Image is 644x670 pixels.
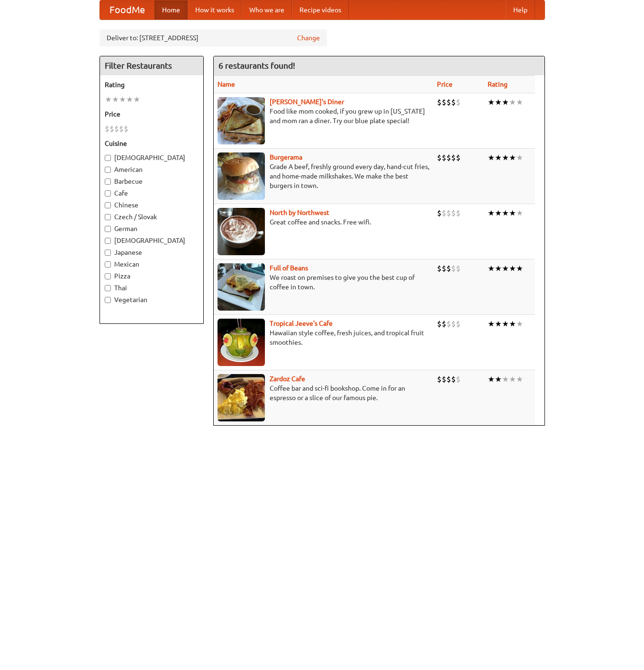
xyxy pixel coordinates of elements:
[270,209,329,216] a: North by Northwest
[105,261,111,268] input: Mexican
[442,263,446,274] li: $
[270,320,333,327] a: Tropical Jeeve's Cafe
[495,152,502,163] li: ★
[488,319,495,329] li: ★
[105,200,199,210] label: Chinese
[509,152,516,163] li: ★
[446,263,451,274] li: $
[270,264,308,272] b: Full of Beans
[502,208,509,218] li: ★
[218,208,265,255] img: north.jpg
[105,259,199,269] label: Mexican
[502,152,509,163] li: ★
[488,208,495,218] li: ★
[488,80,508,88] a: Rating
[516,374,523,384] li: ★
[437,263,442,274] li: $
[114,124,119,134] li: $
[105,273,111,279] input: Pizza
[218,263,265,311] img: beans.jpg
[218,80,235,88] a: Name
[502,97,509,107] li: ★
[488,374,495,384] li: ★
[270,375,305,383] b: Zardoz Cafe
[105,179,111,185] input: Barbecue
[488,263,495,274] li: ★
[451,263,456,274] li: $
[495,319,502,329] li: ★
[495,263,502,274] li: ★
[105,248,199,257] label: Japanese
[446,374,451,384] li: $
[105,250,111,256] input: Japanese
[105,283,199,293] label: Thai
[218,97,265,144] img: sallys.jpg
[509,374,516,384] li: ★
[105,94,112,105] li: ★
[516,319,523,329] li: ★
[105,238,111,244] input: [DEMOGRAPHIC_DATA]
[105,297,111,303] input: Vegetarian
[119,94,126,105] li: ★
[218,374,265,421] img: zardoz.jpg
[502,374,509,384] li: ★
[451,152,456,163] li: $
[218,217,429,227] p: Great coffee and snacks. Free wifi.
[456,374,461,384] li: $
[442,208,446,218] li: $
[105,165,199,174] label: American
[105,109,199,119] h5: Price
[105,236,199,245] label: [DEMOGRAPHIC_DATA]
[446,208,451,218] li: $
[495,97,502,107] li: ★
[218,61,295,70] ng-pluralize: 6 restaurants found!
[451,208,456,218] li: $
[218,107,429,125] p: Food like mom cooked, if you grew up in [US_STATE] and mom ran a diner. Try our blue plate special!
[100,29,327,46] div: Deliver to: [STREET_ADDRESS]
[124,124,128,134] li: $
[109,124,114,134] li: $
[105,202,111,208] input: Chinese
[270,98,344,106] a: [PERSON_NAME]'s Diner
[502,263,509,274] li: ★
[437,208,442,218] li: $
[488,97,495,107] li: ★
[105,295,199,304] label: Vegetarian
[516,97,523,107] li: ★
[502,319,509,329] li: ★
[218,162,429,190] p: Grade A beef, freshly ground every day, hand-cut fries, and home-made milkshakes. We make the bes...
[218,273,429,292] p: We roast on premises to give you the best cup of coffee in town.
[105,285,111,291] input: Thai
[218,328,429,347] p: Hawaiian style coffee, fresh juices, and tropical fruit smoothies.
[516,263,523,274] li: ★
[105,177,199,186] label: Barbecue
[218,384,429,402] p: Coffee bar and sci-fi bookshop. Come in for an espresso or a slice of our famous pie.
[270,153,302,161] a: Burgerama
[218,319,265,366] img: jeeves.jpg
[188,0,242,19] a: How it works
[456,152,461,163] li: $
[105,271,199,281] label: Pizza
[105,167,111,173] input: American
[105,124,109,134] li: $
[105,80,199,89] h5: Rating
[509,263,516,274] li: ★
[456,319,461,329] li: $
[442,97,446,107] li: $
[451,319,456,329] li: $
[437,80,453,88] a: Price
[495,374,502,384] li: ★
[456,97,461,107] li: $
[105,224,199,233] label: German
[437,319,442,329] li: $
[112,94,119,105] li: ★
[456,208,461,218] li: $
[133,94,140,105] li: ★
[154,0,188,19] a: Home
[126,94,133,105] li: ★
[100,56,203,75] h4: Filter Restaurants
[446,152,451,163] li: $
[292,0,349,19] a: Recipe videos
